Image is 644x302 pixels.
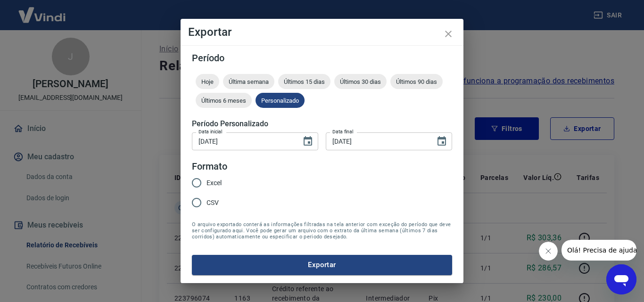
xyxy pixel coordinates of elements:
iframe: Botão para abrir a janela de mensagens [606,264,636,294]
span: Hoje [196,78,219,85]
div: Última semana [223,74,274,89]
iframe: Mensagem da empresa [561,240,636,261]
div: Personalizado [256,93,305,108]
span: Excel [206,178,222,188]
span: Últimos 15 dias [278,78,330,85]
h4: Exportar [188,26,456,38]
div: Últimos 15 dias [278,74,330,89]
button: Choose date, selected date is 18 de ago de 2025 [298,132,317,151]
label: Data inicial [198,128,223,135]
legend: Formato [192,160,227,173]
input: DD/MM/YYYY [192,132,295,150]
span: Olá! Precisa de ajuda? [6,7,79,14]
h5: Período Personalizado [192,119,452,129]
button: close [437,23,460,45]
div: Últimos 6 meses [196,93,252,108]
span: Última semana [223,78,274,85]
div: Últimos 30 dias [334,74,387,89]
span: Últimos 30 dias [334,78,387,85]
div: Hoje [196,74,219,89]
span: Personalizado [256,97,305,104]
h5: Período [192,53,452,63]
div: Últimos 90 dias [390,74,443,89]
button: Choose date, selected date is 20 de ago de 2025 [432,132,451,151]
button: Exportar [192,255,452,275]
span: Últimos 90 dias [390,78,443,85]
span: O arquivo exportado conterá as informações filtradas na tela anterior com exceção do período que ... [192,221,452,240]
input: DD/MM/YYYY [326,132,429,150]
iframe: Fechar mensagem [539,242,558,261]
span: Últimos 6 meses [196,97,252,104]
label: Data final [332,128,354,135]
span: CSV [206,198,219,208]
